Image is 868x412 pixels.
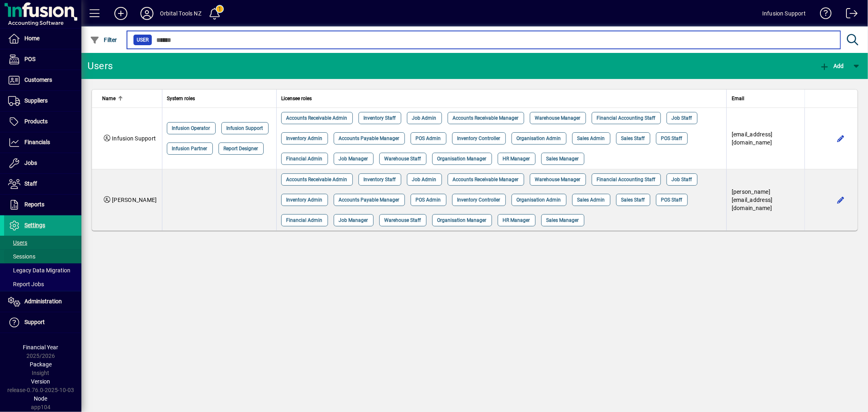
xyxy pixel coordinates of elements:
span: Financial Admin [286,216,323,224]
span: Warehouse Staff [385,155,421,163]
span: Staff [24,180,37,187]
span: Support [24,319,45,325]
span: Settings [24,222,45,228]
span: Home [24,35,39,42]
span: Job Manager [339,216,368,224]
span: Job Manager [339,155,368,163]
span: Inventory Admin [286,134,323,142]
a: Report Jobs [4,277,81,291]
div: Infusion Support [762,7,806,20]
span: [EMAIL_ADDRESS][DOMAIN_NAME] [732,131,773,146]
span: Warehouse Staff [385,216,421,224]
span: Job Staff [672,175,692,184]
span: Accounts Receivable Manager [453,114,519,122]
span: Sessions [8,253,35,260]
span: HR Manager [503,155,530,163]
span: Name [102,94,116,103]
span: Financial Accounting Staff [597,114,656,122]
button: Add [818,59,846,73]
a: Products [4,112,81,132]
span: Job Admin [412,175,437,184]
span: Version [31,378,50,385]
span: Accounts Receivable Admin [286,175,348,184]
span: Legacy Data Migration [8,267,70,274]
span: Organisation Manager [437,216,487,224]
span: Sales Staff [621,134,645,142]
div: Orbital Tools NZ [160,7,201,20]
a: Support [4,312,81,333]
span: Sales Admin [577,134,605,142]
a: Jobs [4,153,81,173]
button: Filter [88,33,119,47]
span: Inventory Staff [364,175,396,184]
div: Users [87,59,122,72]
span: Accounts Payable Manager [339,134,400,142]
span: Job Admin [412,114,437,122]
span: Sales Admin [577,196,605,204]
span: Users [8,239,27,246]
span: User [137,36,149,44]
span: POS Staff [661,134,682,142]
span: [PERSON_NAME] [112,197,157,203]
span: Inventory Admin [286,196,323,204]
span: Infusion Partner [172,145,208,153]
div: Name [102,94,157,103]
button: Add [108,6,134,21]
span: Report Jobs [8,281,44,287]
a: Sessions [4,250,81,263]
span: Financial Admin [286,155,323,163]
span: POS Admin [416,196,441,204]
span: Email [732,94,744,103]
span: Accounts Receivable Manager [453,175,519,184]
span: Administration [24,298,62,305]
span: Sales Manager [547,216,579,224]
span: Accounts Receivable Admin [286,114,348,122]
span: POS Staff [661,196,682,204]
span: Inventory Controller [457,134,501,142]
a: Staff [4,174,81,194]
a: Reports [4,195,81,215]
span: Jobs [24,160,37,166]
a: Suppliers [4,91,81,111]
span: Sales Staff [621,196,645,204]
span: Financial Accounting Staff [597,175,656,184]
a: Administration [4,291,81,312]
span: POS Admin [416,134,441,142]
button: Edit [834,193,847,206]
span: Inventory Staff [364,114,396,122]
span: Filter [90,37,117,43]
a: Logout [840,2,858,28]
span: Warehouse Manager [535,114,581,122]
button: Edit [834,132,847,145]
span: Infusion Support [112,135,156,142]
span: Job Staff [672,114,692,122]
span: Accounts Payable Manager [339,196,400,204]
a: Financials [4,132,81,153]
span: POS [24,56,35,62]
a: POS [4,49,81,70]
span: Package [30,361,52,368]
span: Infusion Support [227,124,263,132]
span: Infusion Operator [172,124,210,132]
span: Organisation Manager [437,155,487,163]
span: [PERSON_NAME][EMAIL_ADDRESS][DOMAIN_NAME] [732,188,773,211]
a: Legacy Data Migration [4,263,81,277]
span: Organisation Admin [517,134,561,142]
span: Customers [24,77,52,83]
span: Licensee roles [282,94,312,103]
span: Reports [24,201,44,208]
a: Customers [4,70,81,90]
span: Report Designer [224,145,258,153]
span: Add [820,63,844,69]
span: Financial Year [23,344,59,351]
span: Products [24,118,48,125]
span: Inventory Controller [457,196,501,204]
span: Sales Manager [547,155,579,163]
span: Organisation Admin [517,196,561,204]
a: Home [4,28,81,49]
span: Suppliers [24,97,48,104]
span: Financials [24,139,50,145]
a: Users [4,236,81,250]
span: System roles [167,94,195,103]
span: HR Manager [503,216,530,224]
